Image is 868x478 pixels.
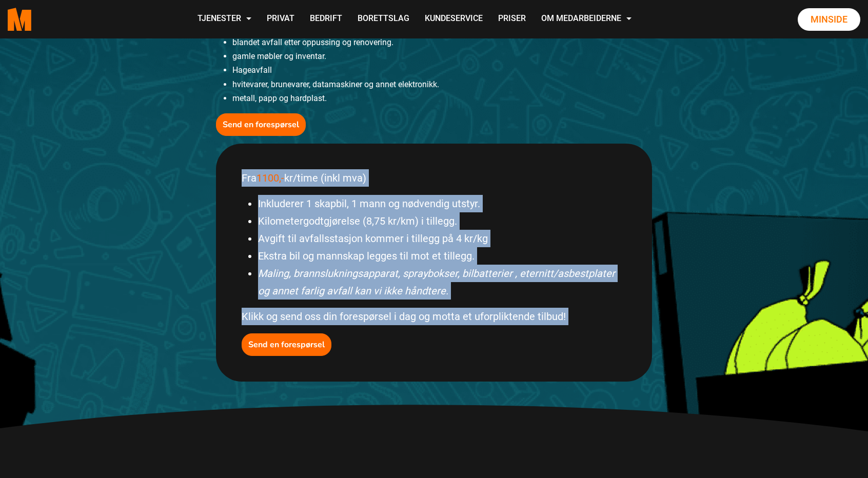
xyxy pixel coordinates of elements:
[248,339,325,350] b: Send en forespørsel
[190,1,259,37] a: Tjenester
[242,169,626,187] p: Fra kr/time (inkl mva)
[490,1,534,37] a: Priser
[417,1,490,37] a: Kundeservice
[258,247,626,265] li: Ekstra bil og mannskap legges til mot et tillegg.
[534,1,639,37] a: Om Medarbeiderne
[216,113,306,136] button: Send en forespørsel
[232,91,652,105] li: metall, papp og hardplast.
[258,230,626,247] li: Avgift til avfallsstasjon kommer i tillegg på 4 kr/kg
[223,119,299,130] b: Send en forespørsel
[302,1,350,37] a: Bedrift
[258,267,615,297] em: Maling, brannslukningsapparat, spraybokser, bilbatterier , eternitt/asbestplater og annet farlig ...
[232,35,652,49] li: blandet avfall etter oppussing og renovering.
[232,63,652,77] li: Hageavfall
[232,49,652,63] li: gamle møbler og inventar.
[242,308,626,325] p: Klikk og send oss din forespørsel i dag og motta et uforpliktende tilbud!
[242,333,331,356] button: Send en forespørsel
[798,8,860,31] a: Minside
[258,212,626,230] li: Kilometergodtgjørelse (8,75 kr/km) i tillegg.
[257,172,284,184] span: 1100,-
[350,1,417,37] a: Borettslag
[232,77,652,91] li: hvitevarer, brunevarer, datamaskiner og annet elektronikk.
[258,195,626,212] li: Inkluderer 1 skapbil, 1 mann og nødvendig utstyr.
[259,1,302,37] a: Privat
